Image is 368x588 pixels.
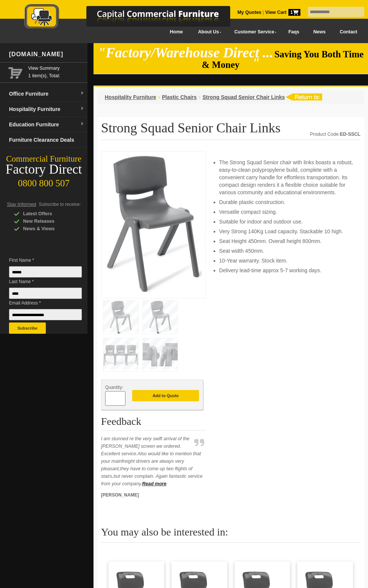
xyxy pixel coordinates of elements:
p: [PERSON_NAME] [101,491,206,499]
em: " [252,55,260,71]
li: Suitable for indoor and outdoor use. [219,218,353,225]
input: First Name * [9,266,82,277]
a: Faqs [281,24,306,40]
span: Last Name * [9,278,75,285]
strong: ED-SSCL [340,132,360,137]
em: "Factory/Warehouse Direct ... [98,45,273,60]
li: Delivery lead-time approx 5-7 working days. [219,267,353,274]
img: dropdown [80,106,84,111]
li: Seat Height 450mm. Overall height 800mm. [219,237,353,245]
p: I am stunned re the very swift arrival of the [PERSON_NAME] screen we ordered. Excellent service.... [101,435,206,487]
li: › [199,93,201,101]
a: Hospitality Furnituredropdown [6,102,87,117]
li: Very Strong 140Kg Load capacity. Stackable 10 high. [219,228,353,235]
strong: View Cart [265,10,300,15]
a: Furniture Clearance Deals [6,132,87,148]
li: › [158,93,160,101]
h1: Strong Squad Senior Chair Links [101,121,360,140]
h2: Feedback [101,416,206,430]
input: Email Address * [9,309,82,320]
a: Hospitality Furniture [105,94,156,100]
span: Stay Informed [7,202,36,207]
li: 10-Year warranty. Stock item. [219,257,353,264]
span: 1 [288,9,300,16]
img: dropdown [80,122,84,126]
a: News [306,24,333,40]
div: New Releases [14,217,85,225]
a: View Cart1 [264,10,300,15]
li: The Strong Squad Senior chair with links boasts a robust, easy-to-clean polypropylene build, comp... [219,159,353,196]
a: Contact [333,24,364,40]
a: Education Furnituredropdown [6,117,87,132]
a: Plastic Chairs [162,94,197,100]
div: Latest Offers [14,210,85,217]
a: View Summary [28,64,84,72]
span: Saving You Both Time & Money [202,49,363,70]
div: News & Views [14,225,85,232]
button: Subscribe [9,322,46,334]
a: Read more [142,481,167,486]
h2: You may also be interested in: [101,526,360,543]
span: 1 item(s), Total: [28,64,84,78]
input: Last Name * [9,288,82,299]
li: Durable plastic construction. [219,198,353,206]
li: Versatile compact sizing. [219,208,353,216]
span: Email Address * [9,299,75,307]
img: dropdown [80,91,84,96]
img: Capital Commercial Furniture Logo [4,4,267,31]
li: Seat width 450mm. [219,247,353,255]
span: First Name * [9,256,75,264]
span: Subscribe to receive: [39,202,81,207]
div: [DOMAIN_NAME] [6,43,87,66]
div: Product Code: [310,130,360,138]
a: Strong Squad Senior Chair Links [202,94,285,100]
a: Office Furnituredropdown [6,86,87,102]
button: Add to Quote [132,390,199,401]
img: Squad Senior Chair with links, grey plastic, stackable, 120kg capacity, for events and schools [105,155,202,292]
a: Capital Commercial Furniture Logo [4,4,267,33]
img: return to [285,93,322,100]
span: Quantity: [105,385,123,390]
